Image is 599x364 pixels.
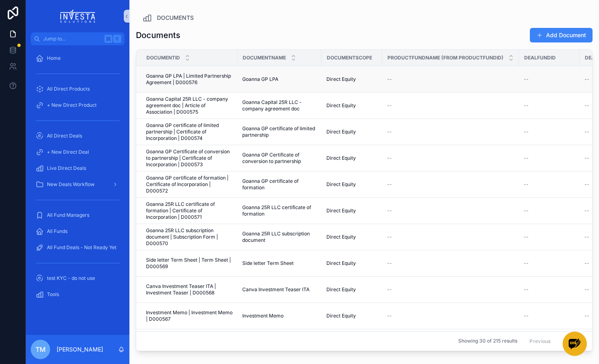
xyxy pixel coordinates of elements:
a: -- [387,76,514,83]
a: All Direct Products [31,82,125,96]
a: DOCUMENTS [142,13,194,23]
span: Direct Equity [326,207,356,214]
button: Jump to...K [31,32,125,45]
a: -- [524,207,575,214]
span: All Fund Deals - Not Ready Yet [47,244,116,251]
span: -- [387,102,392,109]
span: -- [387,234,392,240]
span: All Direct Deals [47,133,82,139]
a: -- [524,234,575,240]
span: -- [524,76,529,83]
a: All Fund Managers [31,208,125,222]
span: -- [584,155,589,161]
span: Canva Investment Teaser ITA [242,286,309,293]
span: -- [584,234,589,240]
button: Next [560,335,582,347]
a: -- [524,181,575,188]
span: Goanna GP LPA [242,76,278,83]
p: [PERSON_NAME] [57,345,103,353]
span: -- [584,207,589,214]
span: DealFundID [524,55,556,61]
a: Direct Equity [326,181,377,188]
a: Goanna 25R LLC certificate of formation [242,204,317,217]
a: Goanna 25R LLC certificate of formation | Certificate of Incorporation | D000571 [146,201,233,220]
a: All Direct Deals [31,129,125,143]
a: Investment Memo [242,313,317,319]
span: -- [387,286,392,293]
span: Direct Equity [326,260,356,267]
span: Goanna GP LPA | Limited Partnership Agreement | D000576 [146,73,233,86]
span: K [114,36,121,42]
a: -- [524,313,575,319]
a: Direct Equity [326,155,377,161]
a: -- [524,76,575,83]
a: Direct Equity [326,129,377,135]
button: Add Document [530,28,593,42]
a: -- [524,155,575,161]
h1: Documents [136,30,180,41]
a: Side letter Term Sheet | Term Sheet | D000569 [146,257,233,270]
a: Direct Equity [326,76,377,83]
a: -- [387,102,514,109]
div: scrollable content [26,45,129,312]
span: -- [524,129,529,135]
span: DocumentName [243,55,286,61]
span: -- [584,76,589,83]
span: Showing 30 of 215 results [458,338,517,345]
a: Goanna GP certificate of formation | Certificate of Incorporation | D000572 [146,175,233,194]
a: -- [524,102,575,109]
a: Investment Memo | Investment Memo | D000567 [146,309,233,322]
span: -- [387,313,392,319]
a: New Deals Workflow [31,177,125,192]
span: Direct Equity [326,181,356,188]
a: Goanna GP certificate of limited partnership [242,125,317,138]
a: Direct Equity [326,313,377,319]
span: Live Direct Deals [47,165,86,171]
img: Group%203%20(1)_LoaowYY4j.png [569,338,581,350]
a: All Fund Deals - Not Ready Yet [31,240,125,255]
span: -- [387,207,392,214]
a: -- [387,207,514,214]
a: All Funds [31,224,125,239]
a: Goanna GP LPA [242,76,317,83]
span: -- [524,313,529,319]
span: -- [584,129,589,135]
a: Goanna GP certificate of limited partnership | Certificate of Incorporation | D000574 [146,122,233,142]
a: Canva Investment Teaser ITA [242,286,317,293]
span: -- [524,207,529,214]
span: DOCUMENTS [157,14,194,22]
a: Goanna GP Certificate of conversion to partnership | Certificate of Incorporation | D000573 [146,148,233,168]
span: -- [524,260,529,267]
a: Direct Equity [326,286,377,293]
a: Goanna GP Certificate of conversion to partnership [242,152,317,165]
a: Direct Equity [326,260,377,267]
span: -- [387,129,392,135]
span: Goanna 25R LLC subscription document [242,231,317,243]
a: Direct Equity [326,102,377,109]
span: Direct Equity [326,76,356,83]
span: Tools [47,291,59,298]
span: Jump to... [43,36,101,42]
a: Live Direct Deals [31,161,125,176]
a: + New Direct Product [31,98,125,112]
a: -- [387,155,514,161]
span: -- [387,76,392,83]
a: -- [387,260,514,267]
span: All Direct Products [47,86,90,92]
span: Direct Equity [326,155,356,161]
a: Goanna Capital 25R LLC - company agreement doc [242,99,317,112]
span: -- [387,260,392,267]
a: -- [524,129,575,135]
span: -- [584,181,589,188]
span: -- [524,286,529,293]
a: Goanna GP certificate of formation [242,178,317,191]
a: Direct Equity [326,207,377,214]
span: DocumentScope [327,55,372,61]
